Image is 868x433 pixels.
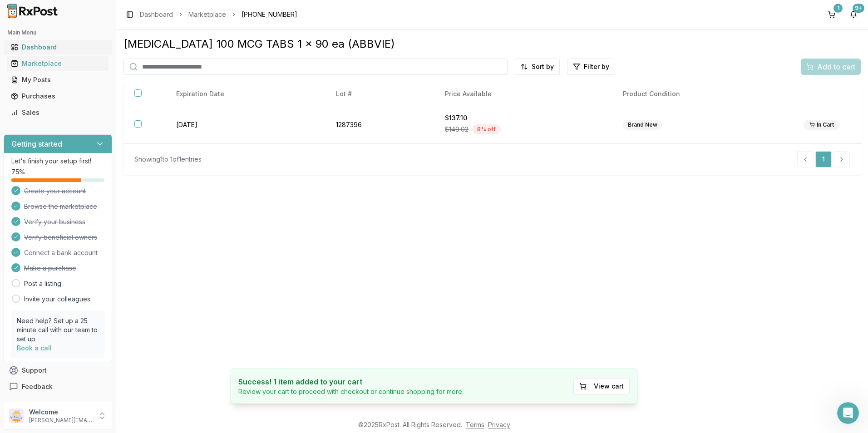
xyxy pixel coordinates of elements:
[11,92,105,101] div: Purchases
[11,138,62,149] h3: Getting started
[824,7,839,22] button: 1
[22,382,53,391] span: Feedback
[11,43,105,52] div: Dashboard
[445,125,469,134] span: $149.02
[11,167,25,177] span: 75 %
[573,378,630,394] button: View cart
[488,421,510,428] a: Privacy
[466,421,484,428] a: Terms
[11,108,105,117] div: Sales
[134,155,202,164] div: Showing 1 to 1 of 1 entries
[7,29,108,36] h2: Main Menu
[532,62,554,71] span: Sort by
[188,10,226,19] a: Marketplace
[445,113,601,123] div: $137.10
[17,316,99,344] p: Need help? Set up a 25 minute call with our team to set up.
[238,387,464,396] p: Review your cart to proceed with checkout or continue shopping for more.
[325,82,434,106] th: Lot #
[833,4,843,13] div: 1
[17,344,52,352] a: Book a call
[7,39,108,55] a: Dashboard
[4,105,112,120] button: Sales
[4,4,62,18] img: RxPost Logo
[567,59,615,75] button: Filter by
[4,56,112,71] button: Marketplace
[4,89,112,103] button: Purchases
[140,10,173,19] a: Dashboard
[853,4,864,13] div: 9+
[472,124,501,134] div: 8 % off
[7,72,108,88] a: My Posts
[24,187,86,196] span: Create your account
[29,417,92,424] p: [PERSON_NAME][EMAIL_ADDRESS][DOMAIN_NAME]
[165,82,325,106] th: Expiration Date
[4,362,112,379] button: Support
[7,88,108,104] a: Purchases
[612,82,793,106] th: Product Condition
[24,264,76,273] span: Make a purchase
[325,106,434,144] td: 1287396
[24,202,97,211] span: Browse the marketplace
[238,376,464,387] h4: Success! 1 item added to your cart
[165,106,325,144] td: [DATE]
[24,279,61,288] a: Post a listing
[804,120,840,130] div: In Cart
[4,379,112,395] button: Feedback
[24,217,85,226] span: Verify your business
[837,402,859,424] iframe: Intercom live chat
[24,295,90,304] a: Invite your colleagues
[9,408,24,423] img: User avatar
[11,75,105,84] div: My Posts
[7,104,108,121] a: Sales
[4,73,112,87] button: My Posts
[815,151,832,167] a: 1
[7,55,108,72] a: Marketplace
[24,248,98,257] span: Connect a bank account
[515,59,560,75] button: Sort by
[623,120,662,130] div: Brand New
[434,82,612,106] th: Price Available
[584,62,609,71] span: Filter by
[123,37,861,51] div: [MEDICAL_DATA] 100 MCG TABS 1 x 90 ea (ABBVIE)
[846,7,861,22] button: 9+
[11,59,105,68] div: Marketplace
[4,40,112,54] button: Dashboard
[140,10,297,19] nav: breadcrumb
[797,151,850,167] nav: pagination
[29,408,92,417] p: Welcome
[11,157,104,166] p: Let's finish your setup first!
[24,233,97,242] span: Verify beneficial owners
[242,10,297,19] span: [PHONE_NUMBER]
